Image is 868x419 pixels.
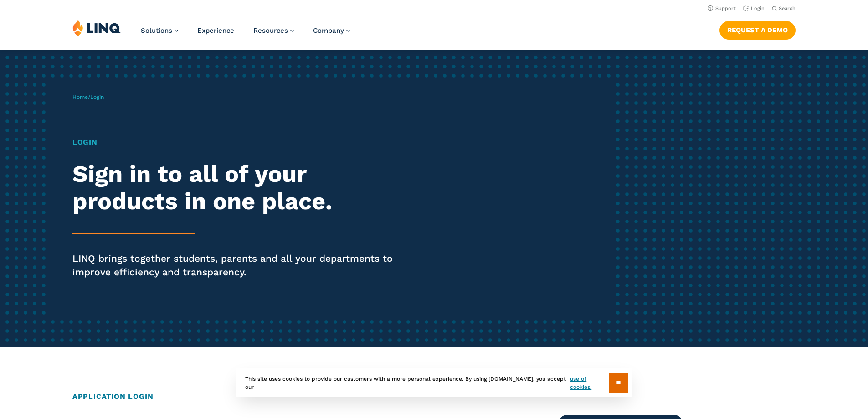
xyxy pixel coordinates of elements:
p: LINQ brings together students, parents and all your departments to improve efficiency and transpa... [72,252,407,279]
span: Resources [253,26,288,35]
span: / [72,94,104,100]
a: Resources [253,26,294,35]
a: Login [743,5,765,11]
a: Request a Demo [719,21,796,39]
div: This site uses cookies to provide our customers with a more personal experience. By using [DOMAIN... [236,368,632,397]
span: Solutions [141,26,172,35]
a: Company [313,26,350,35]
a: Home [72,94,88,100]
span: Company [313,26,344,35]
a: Experience [197,26,234,35]
button: Open Search Bar [772,5,796,12]
nav: Primary Navigation [141,19,350,49]
a: use of cookies. [570,375,609,391]
h2: Sign in to all of your products in one place. [72,160,407,215]
span: Search [779,5,796,11]
img: LINQ | K‑12 Software [72,19,121,36]
a: Solutions [141,26,178,35]
nav: Button Navigation [719,19,796,39]
span: Login [90,94,104,100]
a: Support [708,5,736,11]
h1: Login [72,137,407,148]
